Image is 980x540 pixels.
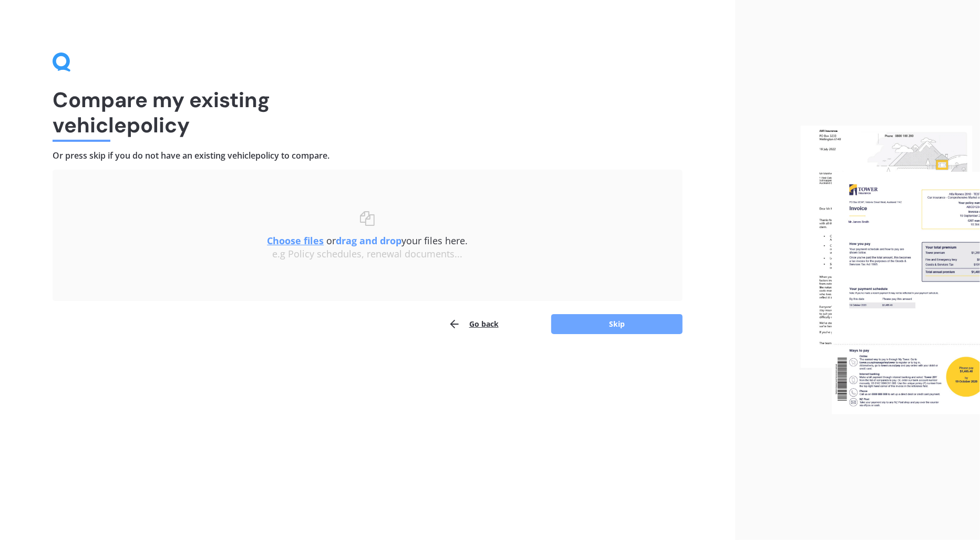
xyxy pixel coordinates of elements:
[551,314,683,334] button: Skip
[267,234,468,247] span: or your files here.
[267,234,324,247] u: Choose files
[336,234,401,247] b: drag and drop
[53,87,683,138] h1: Compare my existing vehicle policy
[53,150,683,161] h4: Or press skip if you do not have an existing vehicle policy to compare.
[801,126,980,414] img: files.webp
[74,248,662,260] div: e.g Policy schedules, renewal documents...
[448,314,499,335] button: Go back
